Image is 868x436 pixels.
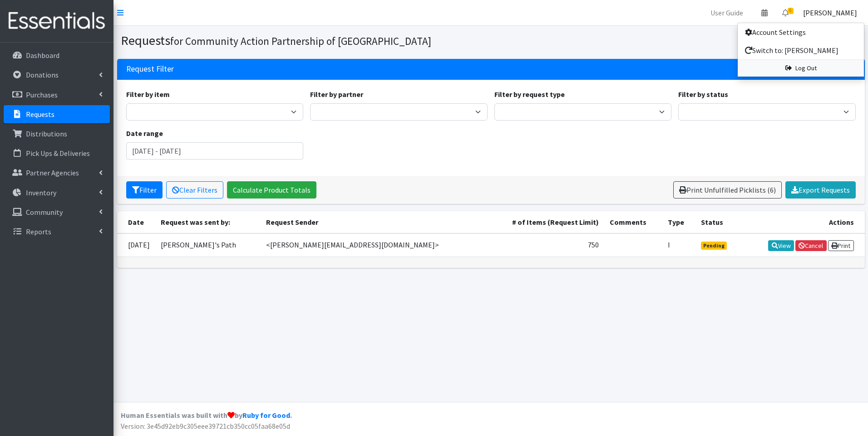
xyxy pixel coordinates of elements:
p: Purchases [26,90,58,99]
h1: Requests [121,33,488,48]
p: Distributions [26,129,67,138]
button: Filter [126,181,163,199]
span: Pending [701,242,727,250]
input: January 1, 2011 - December 31, 2011 [126,142,304,160]
a: 6 [775,4,796,22]
a: Partner Agencies [4,164,110,182]
label: Filter by item [126,89,170,100]
a: Clear Filters [166,181,223,199]
a: User Guide [703,4,750,22]
th: Comments [604,211,662,233]
small: for Community Action Partnership of [GEOGRAPHIC_DATA] [170,34,431,48]
p: Reports [26,227,51,236]
h3: Request Filter [126,64,174,74]
a: Account Settings [738,23,864,41]
th: Date [117,211,155,233]
a: [PERSON_NAME] [796,4,864,22]
th: Request was sent by: [155,211,261,233]
a: Distributions [4,125,110,143]
td: 750 [485,233,604,257]
td: [PERSON_NAME]'s Path [155,233,261,257]
label: Filter by status [678,89,728,100]
a: Inventory [4,184,110,202]
td: [DATE] [117,233,155,257]
a: Community [4,203,110,221]
a: Export Requests [785,181,856,199]
a: Log Out [738,60,864,77]
span: 6 [788,8,794,14]
th: Status [695,211,740,233]
a: Requests [4,105,110,123]
th: Actions [740,211,865,233]
a: Switch to: [PERSON_NAME] [738,41,864,59]
p: Requests [26,110,54,119]
label: Filter by partner [310,89,363,100]
a: Ruby for Good [242,411,290,420]
p: Partner Agencies [26,168,79,177]
p: Pick Ups & Deliveries [26,149,90,158]
a: Donations [4,66,110,84]
a: Reports [4,223,110,241]
a: Print Unfulfilled Picklists (6) [673,181,782,199]
strong: Human Essentials was built with by . [121,411,292,420]
th: # of Items (Request Limit) [485,211,604,233]
th: Type [662,211,695,233]
label: Date range [126,128,163,139]
label: Filter by request type [494,89,565,100]
td: <[PERSON_NAME][EMAIL_ADDRESS][DOMAIN_NAME]> [261,233,485,257]
span: Version: 3e45d92eb9c305eee39721cb350cc05faa68e05d [121,421,290,431]
p: Community [26,208,63,217]
th: Request Sender [261,211,485,233]
abbr: Individual [668,240,670,249]
a: Pick Ups & Deliveries [4,144,110,162]
a: View [768,240,794,251]
a: Calculate Product Totals [227,181,316,199]
a: Dashboard [4,46,110,64]
a: Purchases [4,86,110,104]
p: Donations [26,70,59,79]
img: HumanEssentials [4,6,110,36]
a: Print [828,240,854,251]
p: Dashboard [26,51,59,60]
p: Inventory [26,188,56,197]
a: Cancel [795,240,827,251]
